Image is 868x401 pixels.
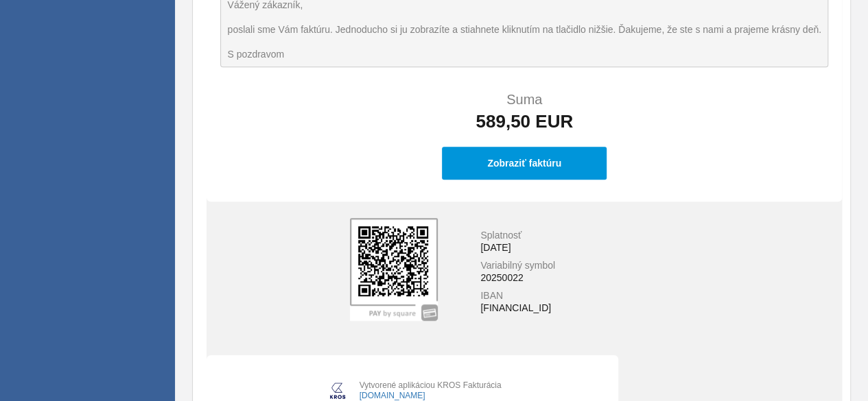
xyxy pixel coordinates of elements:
[458,157,590,169] a: Zobraziť faktúru
[480,242,511,253] span: [DATE]
[350,218,438,321] img: qrcode
[480,272,523,283] span: 20250022
[480,290,503,301] span: IBAN
[480,260,555,271] span: Variabilný symbol
[360,380,502,390] span: Vytvorené aplikáciou KROS Fakturácia
[360,391,425,400] a: [DOMAIN_NAME]
[480,302,551,313] span: [FINANCIAL_ID]
[476,111,573,132] span: 589,50 EUR
[480,230,521,241] span: Splatnosť
[506,92,542,107] span: Suma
